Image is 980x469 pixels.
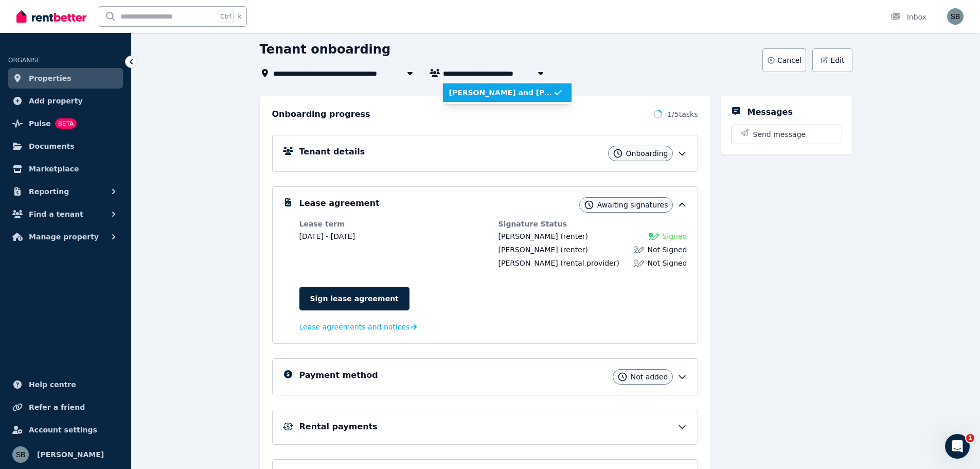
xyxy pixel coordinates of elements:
img: Lease not signed [634,258,644,268]
h5: Tenant details [299,146,365,158]
a: Help centre [8,374,123,395]
a: Properties [8,68,123,89]
span: ORGANISE [8,57,41,64]
span: Marketplace [29,163,79,175]
span: Not added [631,372,668,382]
span: Manage property [29,231,99,243]
span: Add property [29,95,83,107]
h5: Messages [747,106,793,118]
span: BETA [55,118,77,129]
a: Sign lease agreement [299,287,409,310]
span: 1 / 5 tasks [667,109,698,119]
dt: Lease term [299,219,488,229]
span: Not Signed [647,245,687,255]
button: Manage property [8,227,123,247]
h5: Rental payments [299,421,378,433]
span: Find a tenant [29,208,83,220]
span: Refer a friend [29,401,85,413]
div: (renter) [498,231,588,241]
h2: Onboarding progress [272,108,370,120]
a: Refer a friend [8,397,123,418]
span: Help centre [29,378,76,391]
button: Send message [732,125,842,144]
span: Not Signed [647,258,687,268]
span: Cancel [777,55,801,65]
span: Reporting [29,185,69,198]
iframe: Intercom live chat [945,434,970,459]
img: Lease not signed [634,245,644,255]
span: Ctrl [218,10,234,23]
span: Documents [29,140,75,152]
span: Signed [662,231,687,241]
span: 1 [966,434,974,442]
dt: Signature Status [498,219,687,229]
button: Edit [812,48,852,72]
span: Properties [29,72,72,84]
dd: [DATE] - [DATE] [299,231,488,241]
a: PulseBETA [8,113,123,134]
span: Lease agreements and notices [299,322,410,332]
span: Onboarding [626,148,668,159]
img: Sam Berrell [12,446,29,463]
a: Account settings [8,420,123,440]
img: Signed Lease [649,231,659,241]
h1: Tenant onboarding [260,41,391,58]
button: Reporting [8,181,123,202]
span: Send message [753,129,806,140]
span: k [238,12,241,21]
span: [PERSON_NAME] [498,232,558,240]
div: (renter) [498,245,588,255]
img: Rental Payments [283,423,293,430]
h5: Lease agreement [299,197,380,210]
img: Sam Berrell [947,8,964,25]
span: Awaiting signatures [597,200,668,210]
h5: Payment method [299,369,378,381]
span: Account settings [29,424,97,436]
button: Cancel [762,48,806,72]
a: Documents [8,136,123,157]
span: [PERSON_NAME] [37,448,104,461]
div: (rental provider) [498,258,619,268]
span: [PERSON_NAME] [498,259,558,267]
span: Pulse [29,117,51,130]
img: RentBetter [16,9,86,24]
span: [PERSON_NAME] [498,246,558,254]
a: Lease agreements and notices [299,322,417,332]
span: Edit [830,55,844,65]
div: Inbox [890,12,926,22]
span: [PERSON_NAME] and [PERSON_NAME] [449,88,553,98]
a: Marketplace [8,159,123,179]
a: Add property [8,91,123,111]
button: Find a tenant [8,204,123,224]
